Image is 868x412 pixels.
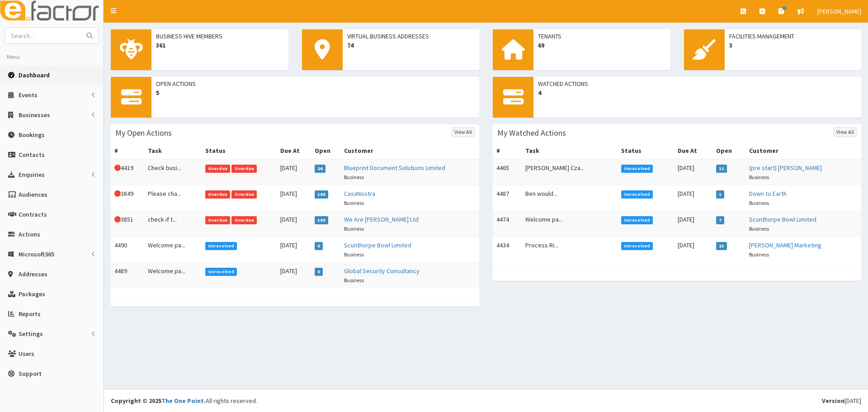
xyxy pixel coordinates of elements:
[344,225,364,232] small: Business
[729,41,857,50] span: 3
[344,251,364,258] small: Business
[674,211,712,237] td: [DATE]
[712,142,746,159] th: Open
[347,41,475,50] span: 74
[115,129,172,137] h3: My Open Actions
[749,164,822,172] a: (pre start) [PERSON_NAME]
[344,189,375,198] a: CasaNostra
[156,41,284,50] span: 361
[538,79,857,88] span: Watched Actions
[114,216,121,223] i: This Action is overdue!
[111,397,206,405] strong: Copyright © 2025 .
[621,190,653,199] span: Unresolved
[277,142,311,159] th: Due At
[205,242,237,250] span: Unresolved
[19,91,38,99] span: Events
[277,211,311,237] td: [DATE]
[19,170,45,179] span: Enquiries
[538,41,666,50] span: 69
[315,165,326,173] span: 26
[5,28,81,43] input: Search...
[618,142,674,159] th: Status
[497,129,566,137] h3: My Watched Actions
[19,131,45,139] span: Bookings
[674,185,712,211] td: [DATE]
[522,237,618,263] td: Process Ri...
[522,159,618,185] td: [PERSON_NAME] Cza...
[205,268,237,276] span: Unresolved
[344,241,411,249] a: Scunthorpe Bowl Limited
[144,263,202,289] td: Welcome pa...
[315,242,323,250] span: 0
[749,199,769,206] small: Business
[19,350,34,358] span: Users
[111,237,144,263] td: 4490
[817,7,861,15] span: [PERSON_NAME]
[19,310,41,318] span: Reports
[205,190,231,199] span: Overdue
[749,225,769,232] small: Business
[19,270,47,278] span: Addresses
[834,127,857,137] a: View All
[716,165,727,173] span: 11
[156,32,284,41] span: Business Hive Members
[674,237,712,263] td: [DATE]
[493,211,522,237] td: 4474
[144,142,202,159] th: Task
[315,268,323,276] span: 0
[231,165,257,173] span: Overdue
[205,165,231,173] span: Overdue
[522,142,618,159] th: Task
[315,190,329,199] span: 188
[111,159,144,185] td: 4419
[114,190,121,197] i: This Action is overdue!
[205,216,231,224] span: Overdue
[19,111,50,119] span: Businesses
[716,190,725,199] span: 1
[716,242,727,250] span: 21
[822,397,844,405] b: Version
[277,185,311,211] td: [DATE]
[621,165,653,173] span: Unresolved
[822,396,861,405] div: [DATE]
[452,127,475,137] a: View All
[19,210,47,218] span: Contracts
[749,215,816,223] a: Scunthorpe Bowl Limited
[144,211,202,237] td: check if t...
[311,142,340,159] th: Open
[749,189,787,198] a: Down to Earth
[19,151,45,159] span: Contacts
[493,237,522,263] td: 4434
[538,88,857,97] span: 4
[493,142,522,159] th: #
[340,142,479,159] th: Customer
[749,241,821,249] a: [PERSON_NAME] Marketing
[347,32,475,41] span: Virtual Business Addresses
[493,159,522,185] td: 4465
[344,164,445,172] a: Blueprint Document Solutions Limited
[729,32,857,41] span: Facilities Management
[538,32,666,41] span: Tenants
[344,174,364,180] small: Business
[19,330,43,338] span: Settings
[114,165,121,171] i: This Action is overdue!
[344,215,419,223] a: We Are [PERSON_NAME] Ltd
[19,369,42,378] span: Support
[156,79,475,88] span: Open Actions
[144,237,202,263] td: Welcome pa...
[344,267,420,275] a: Global Security Consultancy
[315,216,329,224] span: 188
[19,230,40,238] span: Actions
[674,142,712,159] th: Due At
[493,185,522,211] td: 4487
[111,211,144,237] td: 3851
[745,142,861,159] th: Customer
[522,185,618,211] td: Ben would...
[111,185,144,211] td: 3849
[111,263,144,289] td: 4489
[111,142,144,159] th: #
[104,389,868,412] footer: All rights reserved.
[277,159,311,185] td: [DATE]
[749,174,769,180] small: Business
[144,185,202,211] td: Please cha...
